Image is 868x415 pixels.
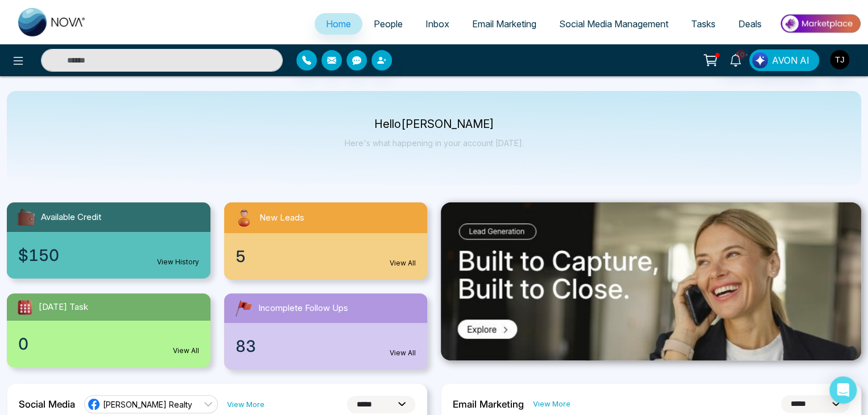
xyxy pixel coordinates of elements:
button: AVON AI [749,49,819,71]
span: Tasks [691,18,716,30]
span: AVON AI [772,53,809,67]
a: Social Media Management [548,13,680,35]
img: User Avatar [830,50,849,69]
div: Open Intercom Messenger [829,376,857,404]
a: 10+ [722,49,749,69]
a: View More [533,399,571,409]
a: People [362,13,414,35]
span: Deals [738,18,762,30]
a: Deals [727,13,773,35]
img: newLeads.svg [233,207,255,229]
a: View More [227,399,264,410]
a: Incomplete Follow Ups83View All [217,293,435,370]
p: Here's what happening in your account [DATE]. [345,138,524,148]
span: Available Credit [41,211,101,224]
span: Incomplete Follow Ups [258,302,348,315]
img: followUps.svg [233,298,254,318]
a: View All [173,346,199,356]
span: [DATE] Task [39,301,88,314]
a: View History [157,257,199,267]
span: 83 [235,334,256,358]
img: Nova CRM Logo [18,8,86,36]
span: 5 [235,244,246,268]
span: [PERSON_NAME] Realty [103,399,192,410]
span: Social Media Management [559,18,668,30]
img: . [441,202,861,360]
a: Tasks [680,13,727,35]
img: Lead Flow [752,52,768,68]
a: Email Marketing [461,13,548,35]
span: New Leads [259,211,304,225]
a: View All [390,258,416,268]
a: New Leads5View All [217,202,435,280]
h2: Social Media [19,399,75,410]
span: Inbox [425,18,449,30]
span: 10+ [735,49,746,60]
img: Market-place.gif [779,11,861,36]
h2: Email Marketing [453,399,524,410]
span: Home [326,18,351,30]
span: Email Marketing [472,18,536,30]
span: People [374,18,403,30]
a: Inbox [414,13,461,35]
span: $150 [18,243,59,267]
p: Hello [PERSON_NAME] [345,119,524,129]
img: availableCredit.svg [16,207,36,227]
span: 0 [18,332,28,356]
a: Home [315,13,362,35]
img: todayTask.svg [16,298,34,316]
a: View All [390,348,416,358]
